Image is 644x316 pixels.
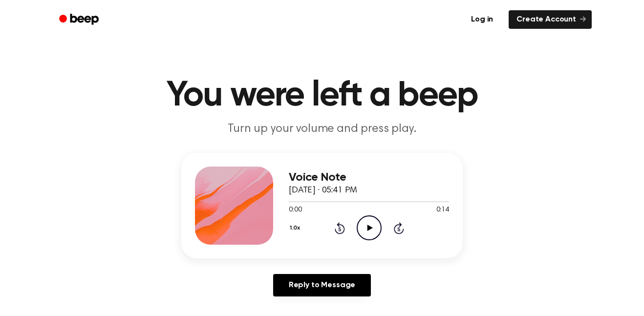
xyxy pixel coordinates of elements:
span: [DATE] · 05:41 PM [289,186,357,195]
a: Log in [461,8,503,31]
span: 0:14 [436,205,449,215]
button: 1.0x [289,220,303,236]
a: Beep [52,10,107,29]
p: Turn up your volume and press play. [134,121,510,137]
span: 0:00 [289,205,301,215]
a: Reply to Message [273,274,371,296]
h1: You were left a beep [72,78,572,113]
a: Create Account [509,10,592,29]
h3: Voice Note [289,171,449,184]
